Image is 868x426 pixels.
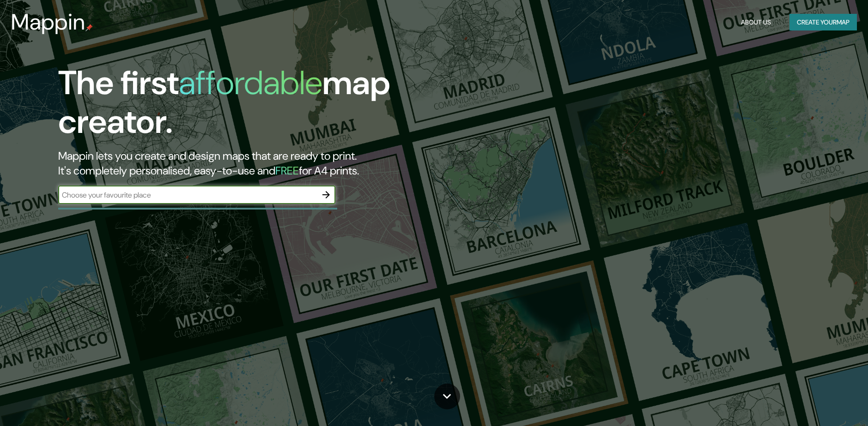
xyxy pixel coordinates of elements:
button: Create yourmap [789,14,857,31]
input: Choose your favourite place [58,190,317,200]
h1: affordable [179,61,322,104]
h5: FREE [275,163,299,178]
h3: Mappin [11,9,85,35]
h1: The first map creator. [58,64,492,149]
h2: Mappin lets you create and design maps that are ready to print. It's completely personalised, eas... [58,149,492,178]
button: About Us [737,14,775,31]
img: mappin-pin [85,24,93,31]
